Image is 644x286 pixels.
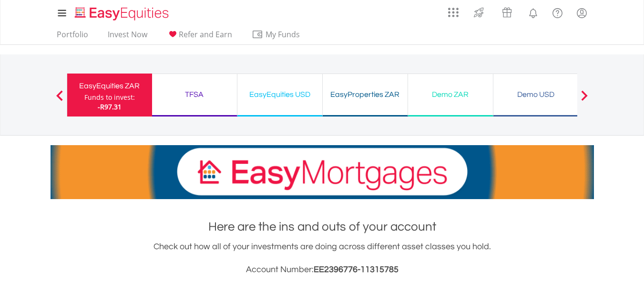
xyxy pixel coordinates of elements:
[73,79,146,93] div: EasyEquities ZAR
[328,88,402,101] div: EasyProperties ZAR
[545,2,570,21] a: FAQ's and Support
[51,145,594,199] img: EasyMortage Promotion Banner
[493,2,521,20] a: Vouchers
[53,30,92,44] a: Portfolio
[442,2,465,18] a: AppsGrid
[499,88,572,101] div: Demo USD
[51,263,594,276] h3: Account Number:
[158,88,231,101] div: TFSA
[51,240,594,276] div: Check out how all of your investments are doing across different asset classes you hold.
[314,265,399,274] span: EE2396776-11315785
[163,30,236,44] a: Refer and Earn
[98,102,122,111] span: -R97.31
[570,2,594,23] a: My Profile
[50,95,69,105] button: Previous
[51,218,594,235] h1: Here are the ins and outs of your account
[73,6,173,21] img: EasyEquities_Logo.png
[71,2,173,21] a: Home page
[575,95,594,105] button: Next
[243,88,317,101] div: EasyEquities USD
[448,7,459,18] img: grid-menu-icon.svg
[414,88,487,101] div: Demo ZAR
[499,5,515,20] img: vouchers-v2.svg
[521,2,545,21] a: Notifications
[471,5,487,20] img: thrive-v2.svg
[179,29,232,40] span: Refer and Earn
[104,30,151,44] a: Invest Now
[252,28,314,41] span: My Funds
[84,93,135,102] div: Funds to invest:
